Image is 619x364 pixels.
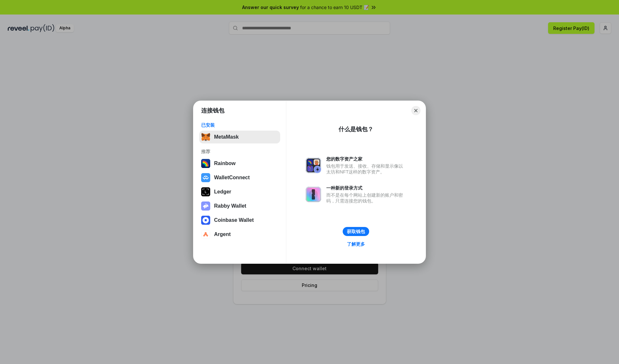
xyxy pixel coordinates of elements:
[339,125,373,133] div: 什么是钱包？
[306,158,321,173] img: svg+xml,%3Csvg%20xmlns%3D%22http%3A%2F%2Fwww.w3.org%2F2000%2Fsvg%22%20fill%3D%22none%22%20viewBox...
[214,203,246,209] div: Rabby Wallet
[326,185,406,191] div: 一种新的登录方式
[201,230,210,239] img: svg+xml,%3Csvg%20width%3D%2228%22%20height%3D%2228%22%20viewBox%3D%220%200%2028%2028%22%20fill%3D...
[306,187,321,202] img: svg+xml,%3Csvg%20xmlns%3D%22http%3A%2F%2Fwww.w3.org%2F2000%2Fsvg%22%20fill%3D%22none%22%20viewBox...
[199,171,280,184] button: WalletConnect
[326,156,406,162] div: 您的数字资产之家
[214,175,250,181] div: WalletConnect
[199,214,280,227] button: Coinbase Wallet
[201,149,278,154] div: 推荐
[343,240,369,248] a: 了解更多
[199,131,280,143] button: MetaMask
[326,163,406,175] div: 钱包用于发送、接收、存储和显示像以太坊和NFT这样的数字资产。
[199,157,280,170] button: Rainbow
[199,200,280,212] button: Rabby Wallet
[201,107,224,114] h1: 连接钱包
[201,133,210,142] img: svg+xml,%3Csvg%20fill%3D%22none%22%20height%3D%2233%22%20viewBox%3D%220%200%2035%2033%22%20width%...
[201,216,210,225] img: svg+xml,%3Csvg%20width%3D%2228%22%20height%3D%2228%22%20viewBox%3D%220%200%2028%2028%22%20fill%3D...
[347,241,365,247] div: 了解更多
[201,187,210,196] img: svg+xml,%3Csvg%20xmlns%3D%22http%3A%2F%2Fwww.w3.org%2F2000%2Fsvg%22%20width%3D%2228%22%20height%3...
[214,189,231,195] div: Ledger
[214,161,236,166] div: Rainbow
[214,217,254,223] div: Coinbase Wallet
[201,173,210,182] img: svg+xml,%3Csvg%20width%3D%2228%22%20height%3D%2228%22%20viewBox%3D%220%200%2028%2028%22%20fill%3D...
[411,106,420,115] button: Close
[343,227,369,236] button: 获取钱包
[199,228,280,241] button: Argent
[199,185,280,198] button: Ledger
[326,192,406,204] div: 而不是在每个网站上创建新的账户和密码，只需连接您的钱包。
[214,231,231,237] div: Argent
[201,159,210,168] img: svg+xml,%3Csvg%20width%3D%22120%22%20height%3D%22120%22%20viewBox%3D%220%200%20120%20120%22%20fil...
[201,202,210,211] img: svg+xml,%3Csvg%20xmlns%3D%22http%3A%2F%2Fwww.w3.org%2F2000%2Fsvg%22%20fill%3D%22none%22%20viewBox...
[347,229,365,234] div: 获取钱包
[201,122,278,128] div: 已安装
[214,134,239,140] div: MetaMask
